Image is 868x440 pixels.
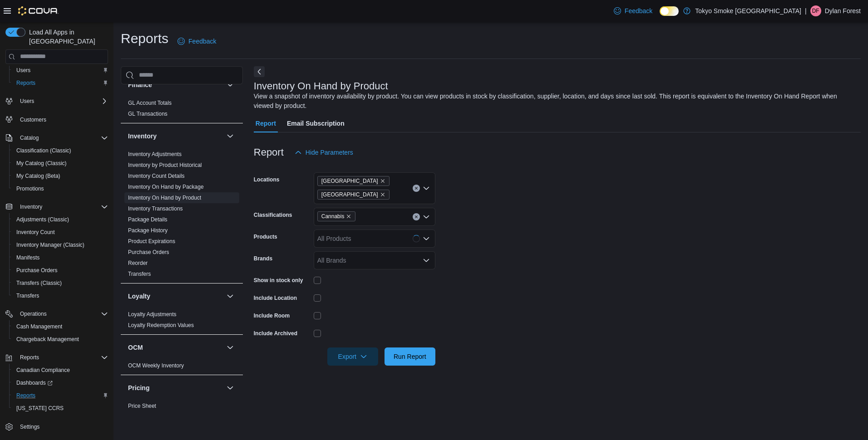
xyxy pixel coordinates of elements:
[16,352,108,363] span: Reports
[13,78,108,88] span: Reports
[128,292,150,301] h3: Loyalty
[225,79,236,90] button: Finance
[13,183,108,194] span: Promotions
[128,184,204,190] a: Inventory On Hand by Package
[16,308,50,319] button: Operations
[2,351,112,364] button: Reports
[256,114,276,132] span: Report
[306,148,353,157] span: Hide Parameters
[16,201,108,212] span: Inventory
[13,183,48,194] a: Promotions
[128,311,177,318] a: Loyalty Adjustments
[20,354,39,361] span: Reports
[413,213,420,220] button: Clear input
[254,92,856,111] div: View a snapshot of inventory availability by product. You can view products in stock by classific...
[321,212,345,221] span: Cannabis
[16,254,39,261] span: Manifests
[16,308,108,319] span: Operations
[9,77,112,89] button: Reports
[380,178,385,184] button: Remove Manitoba from selection in this group
[225,382,236,393] button: Pricing
[812,5,819,16] span: DF
[174,32,220,50] a: Feedback
[16,147,71,154] span: Classification (Classic)
[16,201,46,212] button: Inventory
[128,183,204,191] span: Inventory On Hand by Package
[321,190,378,199] span: [GEOGRAPHIC_DATA]
[16,352,43,363] button: Reports
[9,213,112,226] button: Adjustments (Classic)
[254,66,265,77] button: Next
[16,132,42,143] button: Catalog
[128,238,175,244] a: Product Expirations
[16,241,84,249] span: Inventory Manager (Classic)
[317,176,390,186] span: Manitoba
[9,157,112,170] button: My Catalog (Classic)
[13,252,43,263] a: Manifests
[625,6,652,15] span: Feedback
[13,390,108,401] span: Reports
[660,6,679,16] input: Dark Mode
[2,308,112,320] button: Operations
[128,151,182,157] a: Inventory Adjustments
[121,29,168,48] h1: Reports
[254,176,280,183] label: Locations
[9,402,112,415] button: [US_STATE] CCRS
[128,343,223,352] button: OCM
[128,110,168,117] span: GL Transactions
[128,403,156,409] a: Price Sheet
[317,190,390,200] span: Saskatchewan
[825,5,861,16] p: Dylan Forest
[254,294,297,302] label: Include Location
[13,290,43,301] a: Transfers
[13,290,108,301] span: Transfers
[13,403,108,414] span: Washington CCRS
[128,227,168,234] a: Package History
[9,226,112,239] button: Inventory Count
[9,170,112,182] button: My Catalog (Beta)
[346,214,351,219] button: Remove Cannabis from selection in this group
[254,211,292,219] label: Classifications
[128,99,172,107] span: GL Account Totals
[16,421,108,432] span: Settings
[128,132,223,141] button: Inventory
[695,5,801,16] p: Tokyo Smoke [GEOGRAPHIC_DATA]
[9,333,112,346] button: Chargeback Management
[16,160,67,167] span: My Catalog (Classic)
[13,78,39,88] a: Reports
[13,65,108,76] span: Users
[13,377,56,388] a: Dashboards
[291,143,357,161] button: Hide Parameters
[413,185,420,192] button: Clear input
[13,65,34,76] a: Users
[128,260,148,266] a: Reorder
[13,145,108,156] span: Classification (Classic)
[254,81,388,92] h3: Inventory On Hand by Product
[2,420,112,433] button: Settings
[225,131,236,142] button: Inventory
[9,376,112,389] a: Dashboards
[128,195,201,201] a: Inventory On Hand by Product
[423,185,430,192] button: Open list of options
[13,403,67,414] a: [US_STATE] CCRS
[13,240,88,250] a: Inventory Manager (Classic)
[254,233,277,240] label: Products
[20,134,39,142] span: Catalog
[128,383,149,392] h3: Pricing
[13,171,108,181] span: My Catalog (Beta)
[128,362,184,369] span: OCM Weekly Inventory
[13,158,108,169] span: My Catalog (Classic)
[16,367,70,374] span: Canadian Compliance
[188,37,216,46] span: Feedback
[13,334,108,345] span: Chargeback Management
[16,279,62,287] span: Transfers (Classic)
[20,423,39,430] span: Settings
[16,267,58,274] span: Purchase Orders
[9,277,112,289] button: Transfers (Classic)
[16,379,53,386] span: Dashboards
[16,114,50,125] a: Customers
[225,291,236,302] button: Loyalty
[9,320,112,333] button: Cash Management
[423,257,430,264] button: Open list of options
